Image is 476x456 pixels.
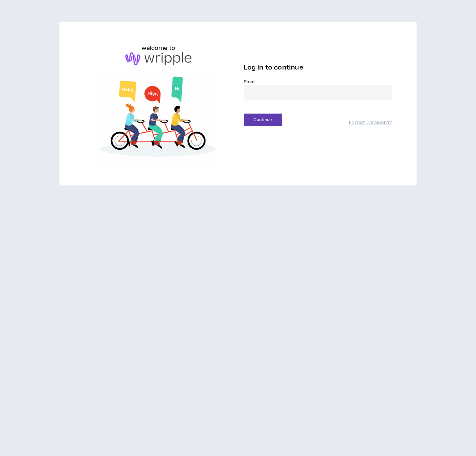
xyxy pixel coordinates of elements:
[84,72,232,164] img: Welcome to Wripple
[142,44,176,52] h6: welcome to
[244,114,282,126] button: Continue
[125,52,191,65] img: logo-brand.png
[244,63,303,72] span: Log in to continue
[244,79,392,85] label: Email
[349,120,392,126] a: Forgot Password?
